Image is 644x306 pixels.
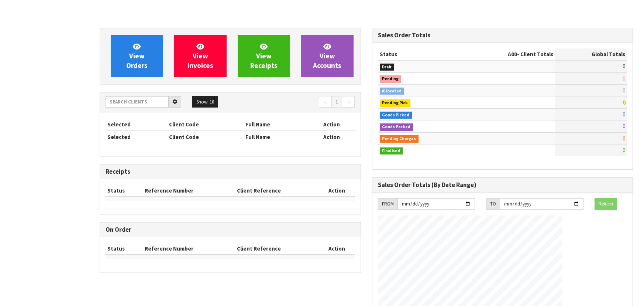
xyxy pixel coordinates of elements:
span: Allocated [380,88,404,95]
span: A00 [508,51,517,58]
th: Selected [106,119,167,130]
span: 0 [623,63,625,70]
th: Status [106,243,143,255]
th: Reference Number [143,243,235,255]
a: 1 [331,96,342,108]
th: Full Name [244,119,309,130]
span: 0 [623,87,625,94]
a: ← [319,96,332,108]
div: TO [486,198,500,210]
th: Client Reference [235,185,319,197]
th: Status [106,185,143,197]
a: ViewOrders [111,35,163,77]
span: 0 [623,75,625,82]
h3: Sales Order Totals (By Date Range) [378,181,627,188]
a: ViewReceipts [238,35,290,77]
input: Search clients [106,96,169,108]
th: Action [309,119,355,130]
button: Refresh [595,198,617,210]
th: Full Name [244,131,309,143]
th: Selected [106,131,167,143]
span: Pending Charges [380,135,419,143]
a: → [342,96,355,108]
h3: Receipts [106,168,355,175]
span: 0 [623,135,625,142]
span: View Invoices [187,42,213,70]
th: - Client Totals [460,48,555,60]
th: Action [309,131,355,143]
span: View Accounts [313,42,341,70]
span: View Receipts [250,42,278,70]
span: Pending Pick [380,99,411,107]
a: ViewInvoices [174,35,227,77]
nav: Page navigation [236,96,355,109]
span: 0 [623,99,625,106]
th: Reference Number [143,185,235,197]
span: 0 [623,147,625,154]
th: Action [319,243,355,255]
th: Global Totals [555,48,627,60]
th: Action [319,185,355,197]
span: 0 [623,123,625,130]
div: FROM [378,198,397,210]
button: Show: 10 [192,96,218,108]
th: Client Reference [235,243,319,255]
span: 0 [623,111,625,118]
span: Draft [380,64,395,71]
span: Goods Picked [380,112,412,119]
span: Goods Packed [380,123,413,131]
h3: On Order [106,226,355,233]
th: Client Code [167,119,244,130]
span: Pending [380,75,402,83]
a: ViewAccounts [301,35,354,77]
th: Client Code [167,131,244,143]
span: View Orders [126,42,148,70]
span: Finalised [380,147,403,155]
h3: Sales Order Totals [378,32,627,39]
th: Status [378,48,460,60]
